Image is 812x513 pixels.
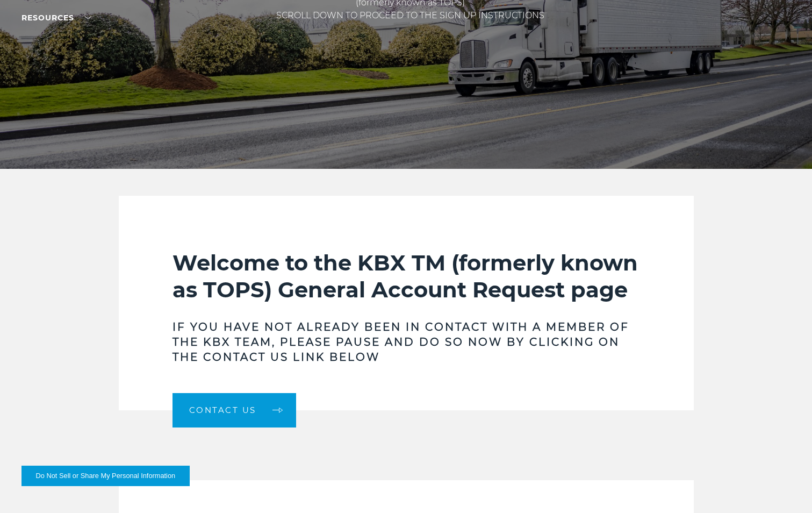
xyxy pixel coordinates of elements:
h3: If you have not already been in contact with a member of the KBX team, please pause and do so now... [173,319,640,365]
button: Do Not Sell or Share My Personal Information [21,466,190,486]
span: Contact Us [189,406,256,414]
h2: Welcome to the KBX TM (formerly known as TOPS) General Account Request page [173,250,640,303]
a: Contact Us arrow arrow [173,393,296,427]
a: RESOURCES [21,13,91,23]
